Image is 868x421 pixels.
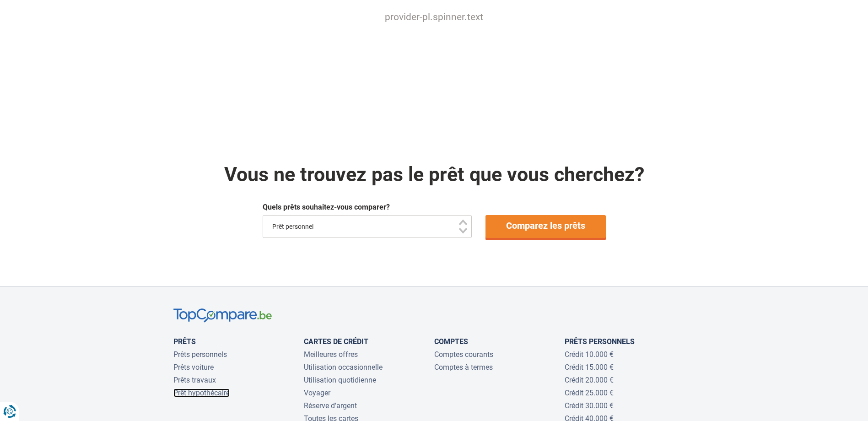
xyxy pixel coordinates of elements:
[173,389,230,397] a: Prêt hypothécaire
[183,10,685,24] p: provider-pl.spinner.text
[565,401,614,410] a: Crédit 30.000 €
[304,350,358,359] a: Meilleures offres
[434,337,468,346] a: Comptes
[565,389,614,397] a: Crédit 25.000 €
[173,308,272,323] img: TopCompare
[565,337,635,346] a: Prêts personnels
[565,363,614,372] a: Crédit 15.000 €
[434,350,493,359] a: Comptes courants
[173,350,227,359] a: Prêts personnels
[434,363,493,372] a: Comptes à termes
[173,376,216,384] a: Prêts travaux
[304,376,376,384] a: Utilisation quotidienne
[304,363,383,372] a: Utilisation occasionnelle
[263,202,606,213] div: Quels prêts souhaitez-vous comparer?
[565,350,614,359] a: Crédit 10.000 €
[565,376,614,384] a: Crédit 20.000 €
[304,337,368,346] a: Cartes de Crédit
[173,337,196,346] a: Prêts
[304,389,330,397] a: Voyager
[173,161,695,189] div: Vous ne trouvez pas le prêt que vous cherchez?
[173,363,214,372] a: Prêts voiture
[304,401,357,410] a: Réserve d'argent
[485,215,606,238] a: Comparez les prêts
